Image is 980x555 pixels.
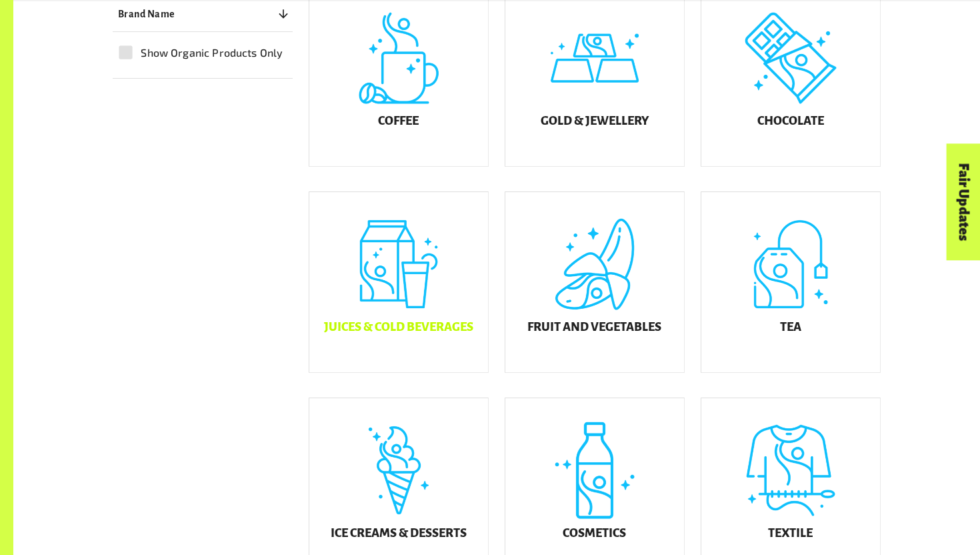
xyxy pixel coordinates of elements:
h5: Chocolate [757,115,824,128]
h5: Cosmetics [563,527,626,540]
h5: Coffee [378,115,419,128]
a: Tea [701,191,881,373]
h5: Fruit and Vegetables [527,321,661,334]
p: Brand Name [118,6,175,22]
a: Fruit and Vegetables [505,191,685,373]
h5: Ice Creams & Desserts [331,527,467,540]
h5: Gold & Jewellery [541,115,649,128]
h5: Tea [780,321,801,334]
span: Show Organic Products Only [141,45,283,61]
h5: Textile [768,527,813,540]
h5: Juices & Cold Beverages [324,321,473,334]
button: Brand Name [113,2,293,26]
a: Juices & Cold Beverages [309,191,489,373]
